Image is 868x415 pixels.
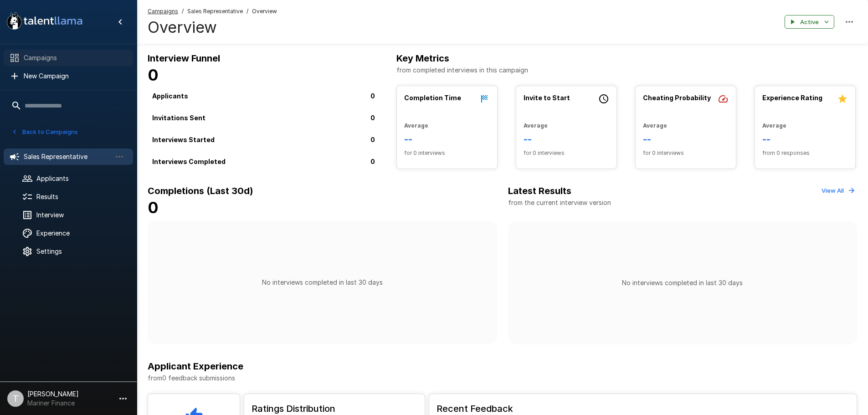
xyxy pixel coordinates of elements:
[404,132,490,147] h6: --
[182,7,184,16] span: /
[148,53,220,64] b: Interview Funnel
[508,198,611,207] p: from the current interview version
[762,94,822,102] b: Experience Rating
[524,122,548,129] b: Average
[396,53,449,64] b: Key Metrics
[252,7,277,16] span: Overview
[643,94,711,102] b: Cheating Probability
[404,94,461,102] b: Completion Time
[404,149,490,158] span: for 0 interviews
[508,185,571,196] b: Latest Results
[148,374,857,383] p: from 0 feedback submissions
[370,91,375,101] p: 0
[148,8,178,15] u: Campaigns
[370,135,375,144] p: 0
[762,149,848,158] span: from 0 responses
[524,132,609,147] h6: --
[148,185,253,196] b: Completions (Last 30d)
[819,184,857,198] button: View All
[247,7,248,16] span: /
[370,113,375,123] p: 0
[762,122,786,129] b: Average
[148,18,277,37] h4: Overview
[643,149,729,158] span: for 0 interviews
[762,132,848,147] h6: --
[148,198,159,217] b: 0
[396,66,857,75] p: from completed interviews in this campaign
[404,122,428,129] b: Average
[148,66,159,84] b: 0
[524,94,570,102] b: Invite to Start
[370,157,375,166] p: 0
[622,278,743,287] p: No interviews completed in last 30 days
[643,122,667,129] b: Average
[187,7,243,16] span: Sales Representative
[524,149,609,158] span: for 0 interviews
[148,361,243,372] b: Applicant Experience
[262,278,383,287] p: No interviews completed in last 30 days
[785,15,834,29] button: Active
[643,132,729,147] h6: --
